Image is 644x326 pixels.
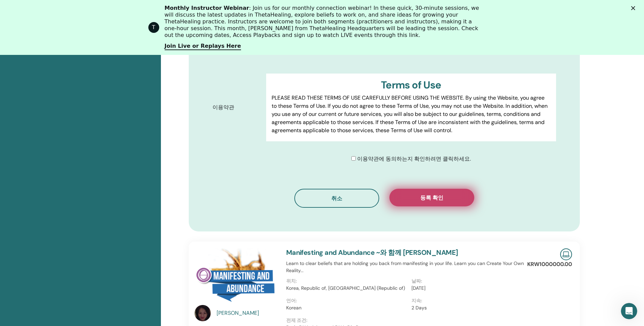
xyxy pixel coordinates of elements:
[272,140,550,238] p: Lor IpsumDolorsi.ame Cons adipisci elits do eiusm tem incid, utl etdol, magnaali eni adminimve qu...
[331,195,342,202] span: 취소
[411,297,533,304] p: 지속:
[560,248,572,260] img: Live Online Seminar
[286,285,407,292] p: Korea, Republic of, [GEOGRAPHIC_DATA] (Republic of)
[207,101,266,114] label: 이용약관
[272,79,550,91] h3: Terms of Use
[195,248,278,307] img: Manifesting and Abundance
[165,43,241,50] a: Join Live or Replays Here
[217,309,279,317] a: [PERSON_NAME]
[286,248,458,257] a: Manifesting and Abundance ~와 함께 [PERSON_NAME]
[411,278,533,285] p: 날짜:
[631,6,638,10] div: 닫기
[411,304,533,311] p: 2 Days
[286,304,407,311] p: Korean
[286,260,537,274] p: Learn to clear beliefs that are holding you back from manifesting in your life. Learn you can Cre...
[286,317,537,324] p: 전제 조건:
[420,194,443,201] span: 등록 확인
[621,303,637,319] iframe: Intercom live chat
[165,5,485,39] div: : Join us for our monthly connection webinar! In these quick, 30-minute sessions, we will discuss...
[294,189,379,208] button: 취소
[272,94,550,135] p: PLEASE READ THESE TERMS OF USE CAREFULLY BEFORE USING THE WEBSITE. By using the Website, you agre...
[357,155,471,162] span: 이용약관에 동의하는지 확인하려면 클릭하세요.
[411,285,533,292] p: [DATE]
[195,305,211,321] img: default.jpg
[286,278,407,285] p: 위치:
[389,189,474,206] button: 등록 확인
[286,297,407,304] p: 언어:
[148,22,159,33] div: Profile image for ThetaHealing
[527,260,572,268] p: KRW1000000.00
[165,5,249,11] b: Monthly Instructor Webinar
